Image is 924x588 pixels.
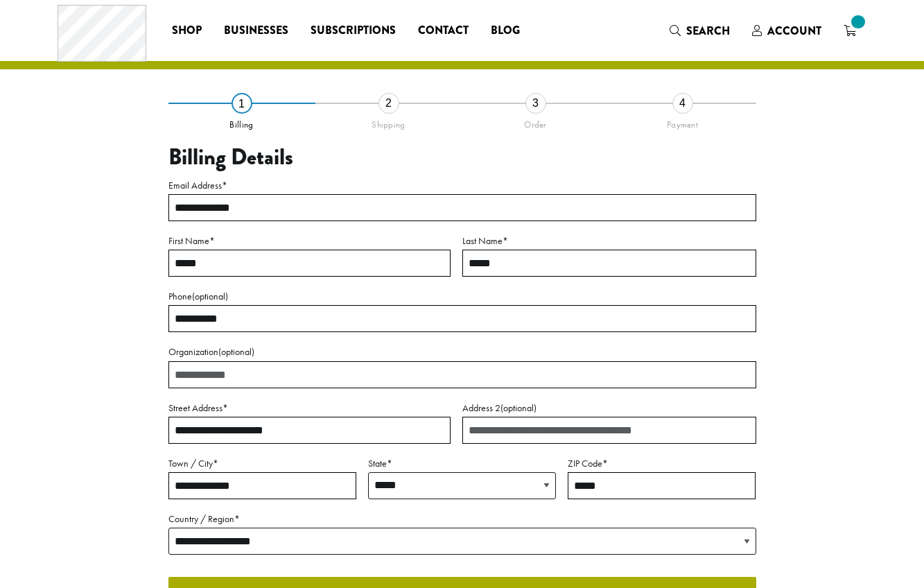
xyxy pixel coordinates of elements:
[161,19,213,42] a: Shop
[218,345,254,358] span: (optional)
[311,22,396,40] span: Subscriptions
[462,114,609,130] div: Order
[315,114,462,130] div: Shipping
[568,455,756,472] label: ZIP Code
[168,177,756,194] label: Email Address
[462,399,756,417] label: Address 2
[168,399,451,417] label: Street Address
[672,93,693,114] div: 4
[659,19,741,42] a: Search
[168,343,756,361] label: Organization
[168,232,451,250] label: First Name
[168,114,315,130] div: Billing
[368,455,556,472] label: State
[224,22,288,40] span: Businesses
[500,401,537,414] span: (optional)
[686,23,730,39] span: Search
[192,290,228,302] span: (optional)
[462,232,756,250] label: Last Name
[232,93,252,114] div: 1
[418,22,469,40] span: Contact
[168,455,356,472] label: Town / City
[525,93,546,114] div: 3
[609,114,756,130] div: Payment
[378,93,399,114] div: 2
[491,22,520,40] span: Blog
[172,22,202,40] span: Shop
[767,23,821,39] span: Account
[168,144,756,171] h3: Billing Details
